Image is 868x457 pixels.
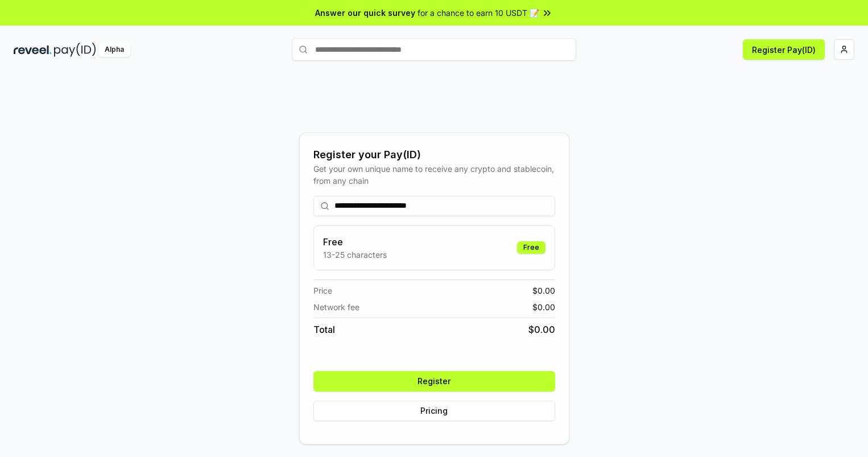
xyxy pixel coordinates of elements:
[418,7,539,19] span: for a chance to earn 10 USDT 📝
[323,249,387,261] p: 13-25 characters
[528,323,555,336] span: $ 0.00
[313,371,555,392] button: Register
[98,43,130,57] div: Alpha
[313,323,335,336] span: Total
[14,43,52,57] img: reveel_dark
[532,301,555,313] span: $ 0.00
[315,7,415,19] span: Answer our quick survey
[313,285,332,297] span: Price
[313,401,555,421] button: Pricing
[532,285,555,297] span: $ 0.00
[323,235,387,249] h3: Free
[313,301,359,313] span: Network fee
[743,39,825,60] button: Register Pay(ID)
[313,163,555,187] div: Get your own unique name to receive any crypto and stablecoin, from any chain
[313,147,555,163] div: Register your Pay(ID)
[517,241,545,254] div: Free
[54,43,96,57] img: pay_id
